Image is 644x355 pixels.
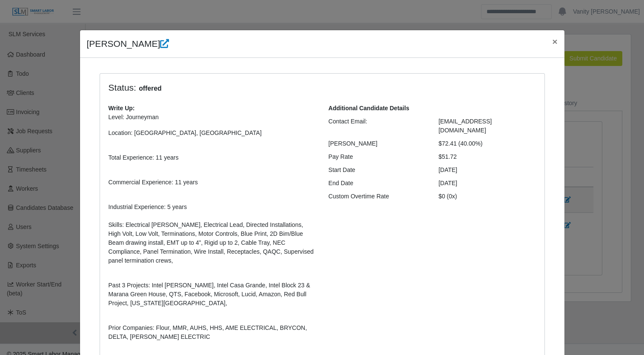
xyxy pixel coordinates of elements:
span: $0 (0x) [438,193,457,200]
p: Total Experience: 11 years [109,144,316,162]
b: Additional Candidate Details [329,105,409,112]
h4: [PERSON_NAME] [87,37,169,51]
span: [DATE] [438,180,457,186]
div: [DATE] [432,166,542,175]
p: Location: [GEOGRAPHIC_DATA], [GEOGRAPHIC_DATA] [109,129,316,137]
div: [PERSON_NAME] [322,139,432,148]
button: Close [545,30,564,53]
span: [EMAIL_ADDRESS][DOMAIN_NAME] [438,118,492,134]
h4: Status: [109,82,426,94]
div: Pay Rate [322,152,432,161]
p: Level: Journeyman [109,113,316,122]
div: Custom Overtime Rate [322,192,432,201]
div: Contact Email: [322,117,432,135]
p: Industrial Experience: 5 years Skills: Electrical [PERSON_NAME], Electrical Lead, Directed Instal... [109,194,316,265]
p: Past 3 Projects: Intel [PERSON_NAME], Intel Casa Grande, Intel Block 23 & Marana Green House, QTS... [109,272,316,308]
span: × [552,37,557,46]
span: offered [136,83,164,94]
b: Write Up: [109,105,135,112]
p: Prior Companies: Flour, MMR, AUHS, HHS, AME ELECTRICAL, BRYCON, DELTA, [PERSON_NAME] ELECTRIC [109,315,316,341]
div: $51.72 [432,152,542,161]
p: Commercial Experience: 11 years [109,169,316,187]
div: End Date [322,179,432,188]
div: Start Date [322,166,432,175]
div: $72.41 (40.00%) [432,139,542,148]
